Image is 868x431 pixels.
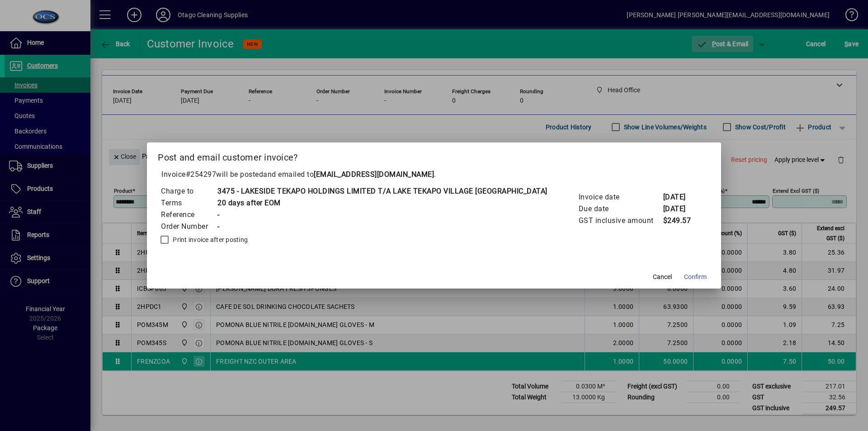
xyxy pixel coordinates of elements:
[217,209,547,221] td: -
[578,215,663,227] td: GST inclusive amount
[578,191,663,203] td: Invoice date
[160,209,217,221] td: Reference
[160,197,217,209] td: Terms
[217,197,547,209] td: 20 days after EOM
[160,185,217,197] td: Charge to
[158,169,710,180] p: Invoice will be posted .
[653,272,672,282] span: Cancel
[663,191,699,203] td: [DATE]
[160,221,217,232] td: Order Number
[648,269,677,285] button: Cancel
[663,215,699,227] td: $249.57
[217,221,547,232] td: -
[147,142,721,169] h2: Post and email customer invoice?
[663,203,699,215] td: [DATE]
[314,170,434,179] b: [EMAIL_ADDRESS][DOMAIN_NAME]
[186,170,217,179] span: #254297
[217,185,547,197] td: 3475 - LAKESIDE TEKAPO HOLDINGS LIMITED T/A LAKE TEKAPO VILLAGE [GEOGRAPHIC_DATA]
[680,269,710,285] button: Confirm
[263,170,434,179] span: and emailed to
[578,203,663,215] td: Due date
[684,272,707,282] span: Confirm
[171,235,248,244] label: Print invoice after posting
